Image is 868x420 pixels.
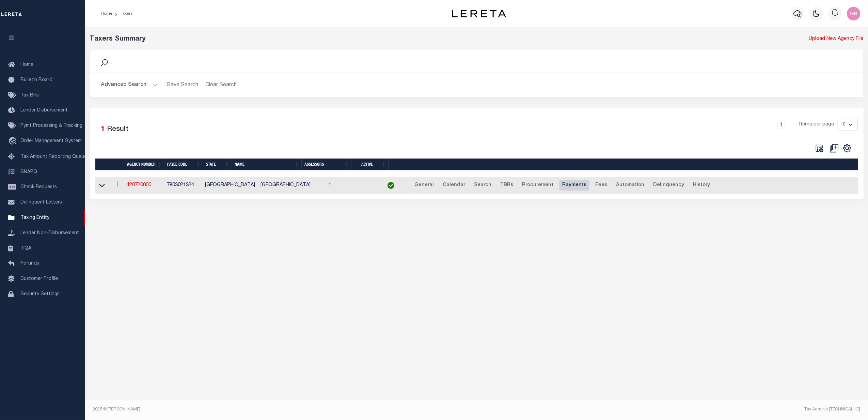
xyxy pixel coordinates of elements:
span: Check Requests [20,185,57,190]
a: 1 [777,121,785,129]
a: History [690,180,713,191]
div: Taxers Summary [90,34,668,44]
a: Delinquency [650,180,687,191]
th: State: activate to sort column ascending [203,159,232,170]
a: Calendar [440,180,468,191]
a: 420720000 [127,183,151,187]
img: logo-dark.svg [452,10,506,17]
th: Active: activate to sort column ascending [351,159,389,170]
img: svg+xml;base64,PHN2ZyB4bWxucz0iaHR0cDovL3d3dy53My5vcmcvMjAwMC9zdmciIHBvaW50ZXItZXZlbnRzPSJub25lIi... [847,7,861,20]
a: Automation [613,180,647,191]
span: Pymt Processing & Tracking [20,123,82,128]
td: [GEOGRAPHIC_DATA] [258,177,326,194]
span: Tax Bills [20,93,39,98]
a: General [411,180,437,191]
span: Home [20,62,33,67]
span: Order Management System [20,139,82,144]
span: Items per page [800,121,834,129]
span: Tax Amount Reporting Queue [20,154,87,159]
img: check-icon-green.svg [388,182,394,189]
li: Taxers [112,11,133,17]
span: Security Settings [20,292,60,297]
th: Name: activate to sort column ascending [232,159,302,170]
a: TBRs [497,180,516,191]
a: Procurement [519,180,556,191]
a: Payments [559,180,589,191]
td: 7803021324 [164,177,202,194]
a: Home [101,12,112,16]
span: SNAPQ [20,169,37,174]
span: 1 [101,126,105,133]
span: Delinquent Letters [20,200,62,205]
span: Lender Non-Disbursement [20,231,79,236]
i: travel_explore [8,137,19,146]
a: Search [471,180,494,191]
span: TIQA [20,246,31,251]
th: &nbsp; [389,159,862,170]
span: Taxing Entity [20,215,49,220]
th: Assessors: activate to sort column ascending [302,159,351,170]
th: Agency Number: activate to sort column ascending [124,159,164,170]
label: Result [107,124,129,135]
a: Fees [592,180,610,191]
span: Customer Profile [20,276,58,281]
td: 1 [326,177,373,194]
th: Payee Code: activate to sort column ascending [164,159,203,170]
span: Lender Disbursement [20,108,68,113]
span: Bulletin Board [20,78,52,82]
td: [GEOGRAPHIC_DATA] [202,177,258,194]
span: Refunds [20,261,39,266]
a: Upload New Agency File [809,35,864,43]
button: Advanced Search [101,78,158,92]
